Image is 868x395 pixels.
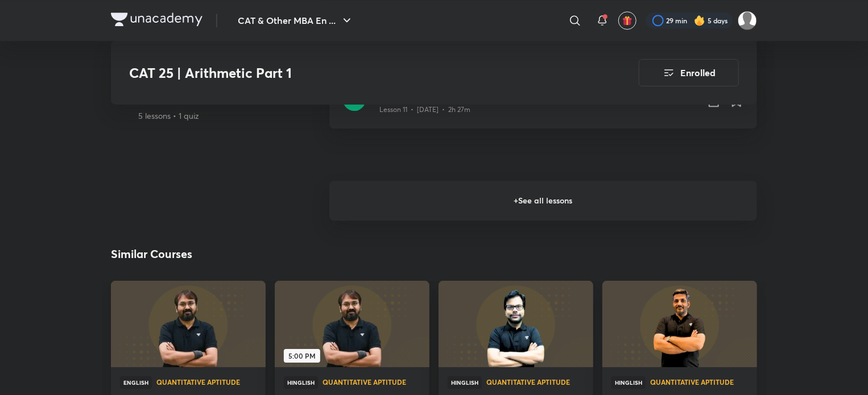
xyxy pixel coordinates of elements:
a: Company Logo [111,13,202,29]
a: new-thumbnail [111,281,266,367]
span: 5:00 PM [284,349,320,363]
img: Aparna Dubey [738,11,757,30]
p: 5 lessons • 1 quiz [138,110,320,122]
span: Quantitative Aptitude [650,379,748,385]
img: streak [694,15,705,26]
span: Hinglish [611,376,646,389]
p: Lesson 11 • [DATE] • 2h 27m [379,105,470,115]
a: Quantitative Aptitude [650,379,748,386]
span: Hinglish [284,376,318,389]
img: Company Logo [111,13,202,26]
a: new-thumbnail [439,281,593,367]
button: CAT & Other MBA En ... [231,9,361,32]
img: avatar [622,15,633,26]
a: Continuous of the Use of Allegation & Weighted Average in Various ChaptersLesson 11 • [DATE] • 2h... [329,74,757,142]
a: Quantitative Aptitude [323,379,420,386]
span: Quantitative Aptitude [486,379,584,385]
a: new-thumbnail5:00 PM [275,281,429,367]
img: new-thumbnail [601,280,758,368]
h6: + See all lessons [329,181,757,221]
a: new-thumbnail [602,281,757,367]
img: new-thumbnail [437,280,594,368]
h2: Similar Courses [111,246,192,263]
img: new-thumbnail [273,280,431,368]
a: Quantitative Aptitude [486,379,584,386]
span: Quantitative Aptitude [156,379,257,385]
span: Hinglish [448,376,482,389]
span: English [120,376,152,389]
button: avatar [618,11,636,30]
button: Enrolled [639,59,739,86]
a: Quantitative Aptitude [156,379,257,386]
span: Quantitative Aptitude [323,379,420,385]
h3: CAT 25 | Arithmetic Part 1 [129,65,574,81]
img: new-thumbnail [109,280,267,368]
